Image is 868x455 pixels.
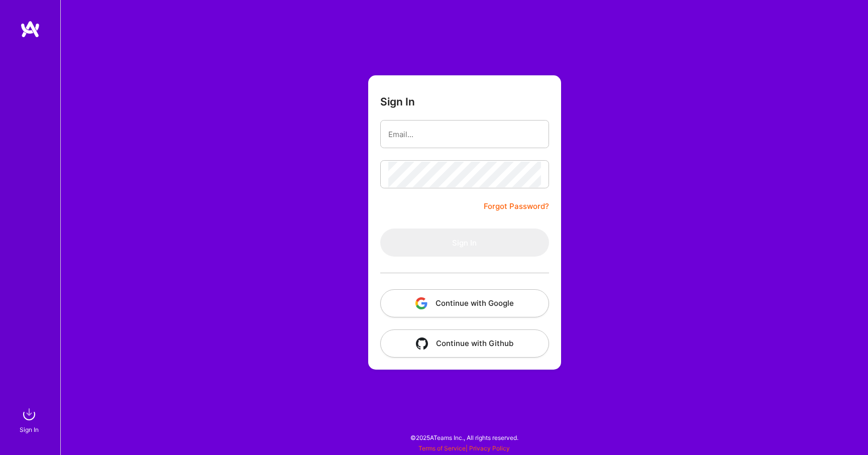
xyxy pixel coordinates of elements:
[380,229,549,257] button: Sign In
[484,200,549,212] a: Forgot Password?
[21,404,39,435] a: sign inSign In
[380,289,549,317] button: Continue with Google
[380,329,549,358] button: Continue with Github
[19,404,39,424] img: sign in
[388,122,541,147] input: Email...
[20,424,39,435] div: Sign In
[416,337,428,350] img: icon
[418,444,510,452] span: |
[60,425,868,450] div: © 2025 ATeams Inc., All rights reserved.
[20,20,40,38] img: logo
[415,297,427,309] img: icon
[380,95,415,108] h3: Sign In
[469,444,510,452] a: Privacy Policy
[418,444,466,452] a: Terms of Service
